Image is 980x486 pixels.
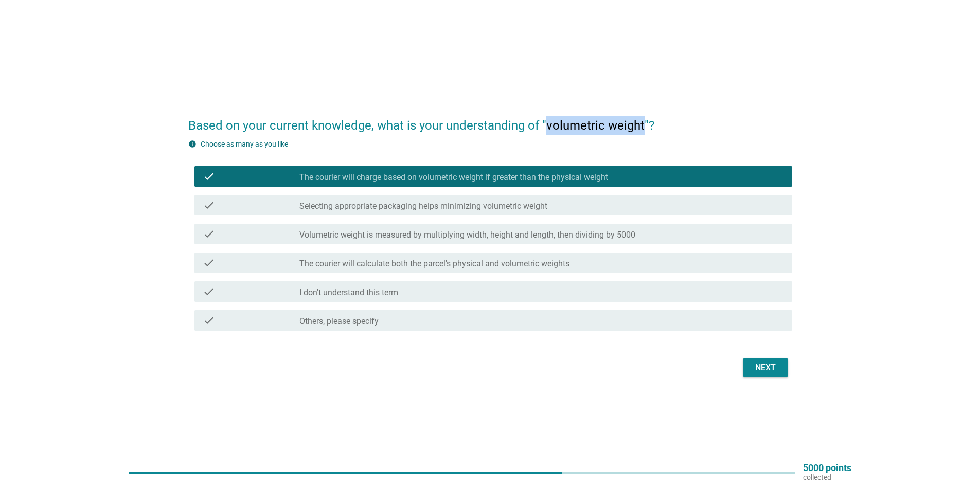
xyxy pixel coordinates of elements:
[203,285,215,298] i: check
[751,362,780,374] div: Next
[299,316,379,327] label: Others, please specify
[203,228,215,240] i: check
[803,463,851,473] p: 5000 points
[299,287,398,298] label: I don't understand this term
[299,172,608,183] label: The courier will charge based on volumetric weight if greater than the physical weight
[803,473,851,482] p: collected
[201,140,288,148] label: Choose as many as you like
[299,201,547,211] label: Selecting appropriate packaging helps minimizing volumetric weight
[299,259,569,269] label: The courier will calculate both the parcel's physical and volumetric weights
[203,314,215,327] i: check
[743,358,788,377] button: Next
[188,140,197,148] i: info
[203,199,215,211] i: check
[188,106,792,135] h2: Based on your current knowledge, what is your understanding of "volumetric weight"?
[203,170,215,183] i: check
[203,257,215,269] i: check
[299,230,635,240] label: Volumetric weight is measured by multiplying width, height and length, then dividing by 5000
